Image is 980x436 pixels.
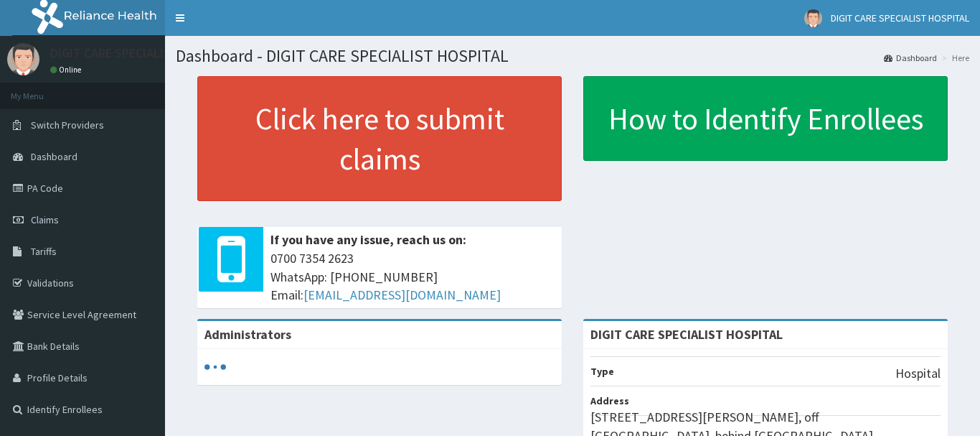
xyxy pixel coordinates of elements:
strong: DIGIT CARE SPECIALIST HOSPITAL [590,326,783,343]
b: Type [590,365,614,378]
b: If you have any issue, reach us on: [270,231,466,248]
svg: audio-loading [204,356,226,378]
span: Tariffs [31,245,57,258]
a: [EMAIL_ADDRESS][DOMAIN_NAME] [303,287,501,303]
p: Hospital [895,364,941,383]
h1: Dashboard - DIGIT CARE SPECIALIST HOSPITAL [176,47,969,65]
li: Here [938,52,969,64]
b: Administrators [204,326,291,343]
span: Dashboard [31,150,77,163]
p: DIGIT CARE SPECIALIST HOSPITAL [50,47,237,60]
a: Click here to submit claims [197,76,562,201]
a: Dashboard [884,52,937,64]
img: User Image [804,9,822,27]
b: Address [590,394,629,407]
span: 0700 7354 2623 WhatsApp: [PHONE_NUMBER] Email: [270,249,555,305]
span: Claims [31,213,59,226]
a: How to Identify Enrollees [583,76,948,161]
img: User Image [7,43,39,75]
a: Online [50,65,85,75]
span: Switch Providers [31,119,104,131]
span: DIGIT CARE SPECIALIST HOSPITAL [831,11,969,24]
